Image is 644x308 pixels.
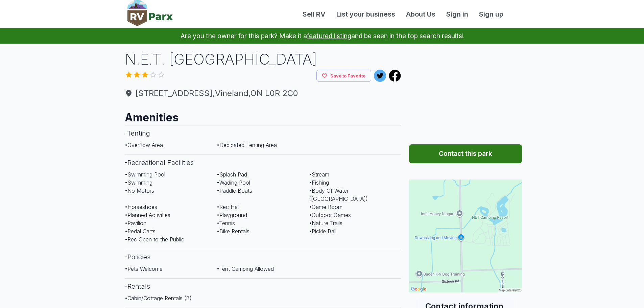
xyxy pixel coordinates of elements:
h3: - Recreational Facilities [125,155,401,170]
iframe: Advertisement [409,49,522,134]
h3: - Tenting [125,125,401,141]
span: • Nature Trails [309,220,342,227]
h1: N.E.T. [GEOGRAPHIC_DATA] [125,49,401,70]
a: [STREET_ADDRESS],Vineland,ON L0R 2C0 [125,87,401,99]
span: • Game Room [309,204,342,210]
span: • Planned Activities [125,212,170,218]
a: Sign in [441,9,474,19]
span: • Swimming Pool [125,171,165,178]
span: • Horseshoes [125,204,157,210]
span: • Pavilion [125,220,146,227]
span: • Fishing [309,179,329,186]
span: • Overflow Area [125,142,163,148]
span: • No Motors [125,187,154,194]
span: • Pickle Ball [309,228,336,235]
span: • Swimming [125,179,152,186]
span: • Tennis [217,220,235,227]
span: • Bike Rentals [217,228,249,235]
span: • Pets Welcome [125,265,163,272]
span: • Body Of Water ([GEOGRAPHIC_DATA]) [309,187,368,202]
span: • Playground [217,212,247,218]
span: • Paddle Boats [217,187,252,194]
a: List your business [331,9,401,19]
h3: - Rentals [125,278,401,294]
img: Map for N.E.T. Camping Resort [409,180,522,292]
span: [STREET_ADDRESS] , Vineland , ON L0R 2C0 [125,87,401,99]
span: • Tent Camping Allowed [217,265,274,272]
span: • Rec Open to the Public [125,236,184,243]
button: Save to Favorite [316,70,371,82]
h2: Amenities [125,105,401,125]
span: • Stream [309,171,329,178]
span: • Pedal Carts [125,228,156,235]
span: • Dedicated Tenting Area [217,142,277,148]
span: • Outdoor Games [309,212,351,218]
p: Are you the owner for this park? Make it a and be seen in the top search results! [8,28,636,44]
a: About Us [401,9,441,19]
span: • Rec Hall [217,204,240,210]
span: • Wading Pool [217,179,250,186]
button: Contact this park [409,144,522,163]
span: • Splash Pad [217,171,247,178]
a: featured listing [307,32,351,40]
a: Sign up [474,9,509,19]
span: • Cabin/Cottage Rentals (8) [125,295,192,302]
h3: - Policies [125,249,401,265]
a: Sell RV [297,9,331,19]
